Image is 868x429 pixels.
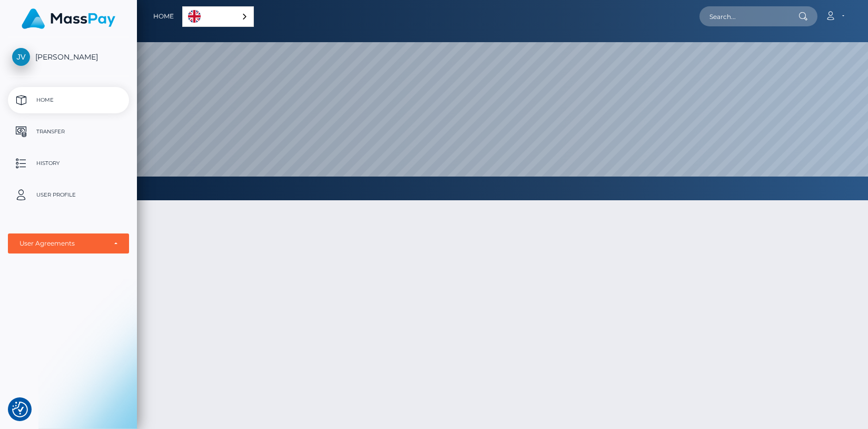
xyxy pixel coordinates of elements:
[22,8,115,29] img: MassPay
[8,233,129,253] button: User Agreements
[12,187,125,203] p: User Profile
[699,6,798,26] input: Search...
[183,7,253,26] a: English
[12,402,28,417] img: Revisit consent button
[19,239,106,248] div: User Agreements
[182,6,254,27] div: Language
[12,402,28,417] button: Consent Preferences
[182,6,254,27] aside: Language selected: English
[8,119,129,145] a: Transfer
[8,52,129,62] span: [PERSON_NAME]
[8,182,129,208] a: User Profile
[12,124,125,140] p: Transfer
[12,92,125,108] p: Home
[8,87,129,113] a: Home
[8,150,129,177] a: History
[12,155,125,171] p: History
[153,5,174,27] a: Home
